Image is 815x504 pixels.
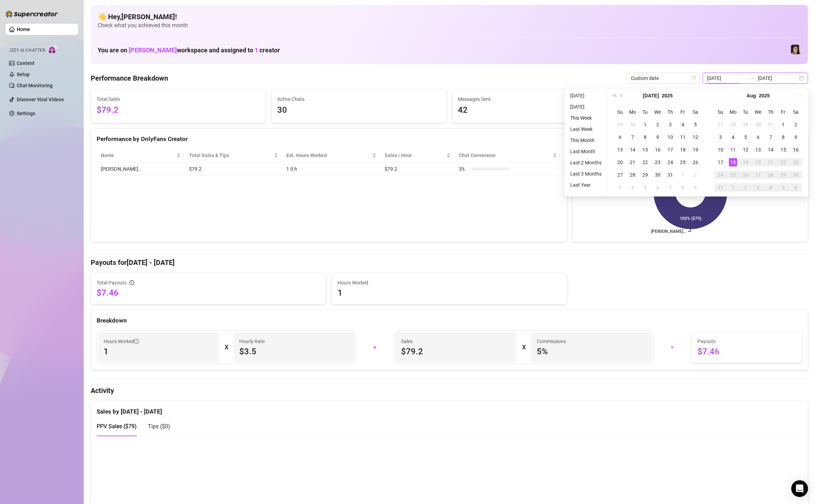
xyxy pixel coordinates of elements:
td: 2025-08-02 [790,118,802,131]
th: Fr [777,106,790,118]
span: info-circle [134,339,139,344]
th: Fr [677,106,689,118]
div: 9 [654,133,662,141]
td: 2025-08-09 [689,181,702,194]
h4: Activity [91,386,808,395]
div: 14 [628,146,637,154]
div: 16 [792,146,800,154]
div: 7 [767,133,775,141]
span: Sales [401,338,511,345]
td: 2025-08-09 [790,131,802,143]
td: 2025-08-26 [739,169,752,181]
div: 31 [716,183,725,192]
td: 2025-08-04 [626,181,639,194]
img: AI Chatter [48,44,59,54]
span: Total Sales & Tips [189,151,273,159]
div: 20 [616,158,624,166]
text: [PERSON_NAME]… [651,229,686,234]
td: 2025-07-19 [689,143,702,156]
th: Total Sales & Tips [185,149,282,162]
li: [DATE] [567,91,604,100]
span: Check what you achieved this month [98,22,801,29]
button: Choose a year [662,89,673,103]
td: 2025-07-27 [614,169,626,181]
div: 18 [729,158,737,166]
div: 11 [729,146,737,154]
div: 1 [679,171,687,179]
td: 2025-08-13 [752,143,764,156]
div: 10 [716,146,725,154]
div: 22 [779,158,787,166]
div: 26 [741,171,750,179]
span: Hours Worked [104,338,139,345]
div: 19 [741,158,750,166]
button: Choose a year [759,89,770,103]
div: 18 [679,146,687,154]
span: $7.46 [97,287,320,298]
div: 2 [792,120,800,129]
td: 2025-08-15 [777,143,790,156]
td: 2025-08-08 [677,181,689,194]
span: 5 % [537,346,647,357]
span: swap-right [749,75,755,81]
div: 31 [767,120,775,129]
span: Name [101,151,175,159]
span: $7.46 [697,346,796,357]
div: 8 [779,133,787,141]
div: 2 [691,171,700,179]
td: $79.2 [380,162,455,176]
li: This Week [567,114,604,122]
span: Custom date [631,73,696,83]
div: 23 [792,158,800,166]
td: 2025-08-04 [727,131,739,143]
td: 2025-08-06 [651,181,664,194]
button: Choose a month [643,89,659,103]
div: 24 [716,171,725,179]
th: Sa [689,106,702,118]
th: Tu [739,106,752,118]
td: 2025-07-12 [689,131,702,143]
td: 2025-08-20 [752,156,764,169]
td: 2025-08-23 [790,156,802,169]
td: 2025-07-08 [639,131,651,143]
span: 1 [338,287,561,298]
td: 2025-07-01 [639,118,651,131]
div: 10 [666,133,674,141]
th: Mo [626,106,639,118]
td: [PERSON_NAME]… [97,162,185,176]
td: 2025-08-06 [752,131,764,143]
div: 28 [729,120,737,129]
td: 2025-08-31 [714,181,727,194]
div: 29 [616,120,624,129]
td: 2025-07-27 [714,118,727,131]
div: 30 [754,120,762,129]
td: $79.2 [185,162,282,176]
span: calendar [692,76,696,80]
div: 6 [654,183,662,192]
td: 2025-08-12 [739,143,752,156]
div: 27 [616,171,624,179]
th: Su [614,106,626,118]
td: 2025-07-31 [664,169,677,181]
td: 2025-08-29 [777,169,790,181]
span: $3.5 [239,346,349,357]
td: 2025-07-11 [677,131,689,143]
th: Sa [790,106,802,118]
td: 2025-07-10 [664,131,677,143]
div: 15 [779,146,787,154]
td: 2025-07-30 [651,169,664,181]
span: Active Chats [277,95,440,103]
th: We [651,106,664,118]
td: 2025-08-17 [714,156,727,169]
td: 2025-07-06 [614,131,626,143]
td: 2025-07-17 [664,143,677,156]
span: Total Payouts [97,279,127,287]
td: 2025-07-02 [651,118,664,131]
td: 2025-07-18 [677,143,689,156]
span: Chat Conversion [459,151,551,159]
th: Name [97,149,185,162]
a: Content [17,60,35,66]
a: Settings [17,111,35,116]
div: 31 [666,171,674,179]
span: Tips ( $0 ) [148,423,170,430]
